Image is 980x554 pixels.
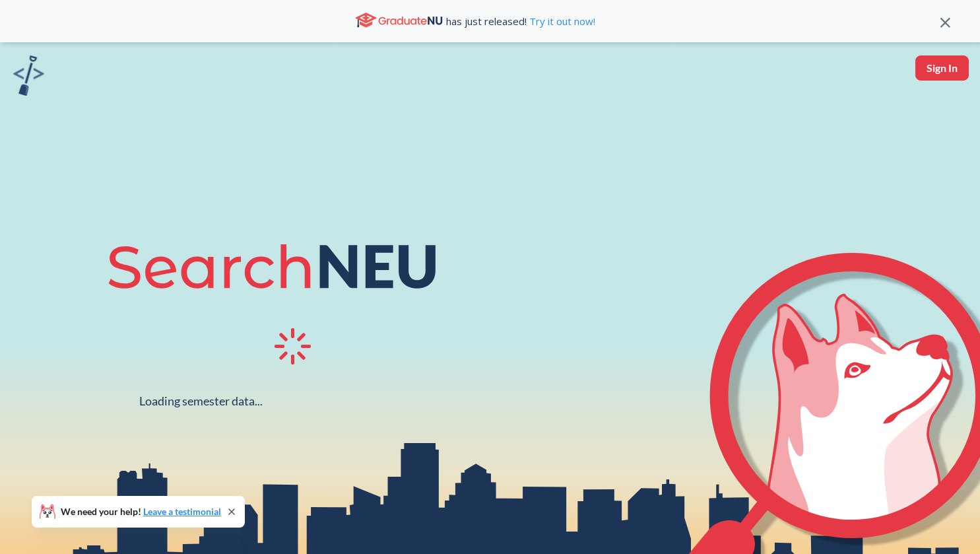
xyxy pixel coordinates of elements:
[61,507,221,516] span: We need your help!
[139,394,263,409] div: Loading semester data...
[446,14,595,28] span: has just released!
[527,15,595,28] a: Try it out now!
[915,55,969,81] button: Sign In
[143,506,221,517] a: Leave a testimonial
[13,55,44,100] a: sandbox logo
[13,55,44,96] img: sandbox logo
